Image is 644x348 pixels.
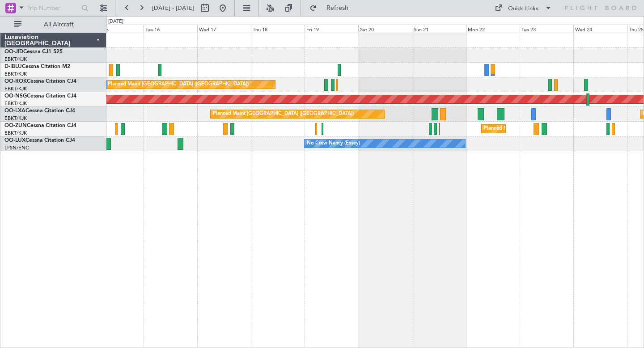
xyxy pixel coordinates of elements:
[144,25,197,33] div: Tue 16
[4,123,76,128] a: OO-ZUNCessna Citation CJ4
[152,4,194,12] span: [DATE] - [DATE]
[4,108,25,114] span: OO-LXA
[108,18,123,25] div: [DATE]
[573,25,627,33] div: Wed 24
[90,25,144,33] div: Mon 15
[307,137,360,150] div: No Crew Nancy (Essey)
[4,123,27,128] span: OO-ZUN
[4,49,63,55] a: OO-JIDCessna CJ1 525
[4,115,27,122] a: EBKT/KJK
[4,49,23,55] span: OO-JID
[358,25,412,33] div: Sat 20
[508,4,538,13] div: Quick Links
[27,1,79,15] input: Trip Number
[520,25,573,33] div: Tue 23
[4,64,22,69] span: D-IBLU
[4,64,70,69] a: D-IBLUCessna Citation M2
[319,5,356,11] span: Refresh
[305,1,359,15] button: Refresh
[466,25,520,33] div: Mon 22
[108,78,249,91] div: Planned Maint [GEOGRAPHIC_DATA] ([GEOGRAPHIC_DATA])
[23,21,94,28] span: All Aircraft
[4,71,27,77] a: EBKT/KJK
[484,122,588,136] div: Planned Maint Kortrijk-[GEOGRAPHIC_DATA]
[4,108,75,114] a: OO-LXACessna Citation CJ4
[197,25,251,33] div: Wed 17
[213,107,354,121] div: Planned Maint [GEOGRAPHIC_DATA] ([GEOGRAPHIC_DATA])
[4,79,27,84] span: OO-ROK
[4,100,27,107] a: EBKT/KJK
[305,25,358,33] div: Fri 19
[251,25,305,33] div: Thu 18
[4,85,27,92] a: EBKT/KJK
[412,25,466,33] div: Sun 21
[4,130,27,136] a: EBKT/KJK
[4,144,29,151] a: LFSN/ENC
[10,17,97,32] button: All Aircraft
[490,1,556,15] button: Quick Links
[4,93,27,99] span: OO-NSG
[4,138,25,143] span: OO-LUX
[4,93,76,99] a: OO-NSGCessna Citation CJ4
[4,79,76,84] a: OO-ROKCessna Citation CJ4
[4,56,27,63] a: EBKT/KJK
[4,138,75,143] a: OO-LUXCessna Citation CJ4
